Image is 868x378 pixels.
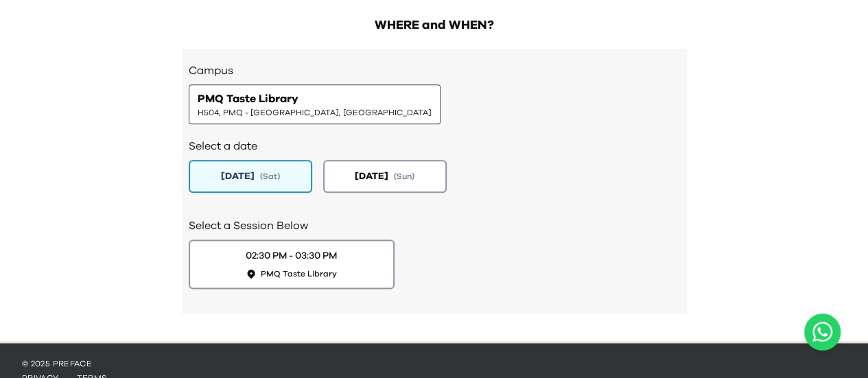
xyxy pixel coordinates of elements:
[221,169,255,183] span: [DATE]
[189,62,680,79] h3: Campus
[355,169,388,183] span: [DATE]
[189,138,680,154] h2: Select a date
[246,249,337,263] div: 02:30 PM - 03:30 PM
[22,358,846,369] p: © 2025 Preface
[260,171,280,182] span: ( Sat )
[804,314,841,351] a: Chat with us on WhatsApp
[182,16,687,35] h2: WHERE and WHEN?
[261,268,337,279] span: PMQ Taste Library
[189,217,680,234] h2: Select a Session Below
[323,160,447,193] button: [DATE](Sun)
[198,91,298,107] span: PMQ Taste Library
[198,107,432,118] span: H504, PMQ - [GEOGRAPHIC_DATA], [GEOGRAPHIC_DATA]
[804,314,841,351] button: Open WhatsApp chat
[189,160,312,193] button: [DATE](Sat)
[189,239,395,289] button: 02:30 PM - 03:30 PMPMQ Taste Library
[394,171,414,182] span: ( Sun )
